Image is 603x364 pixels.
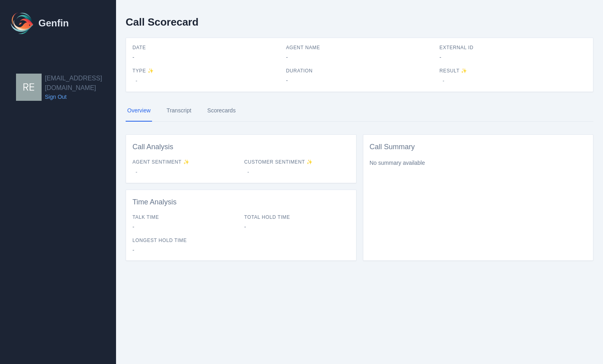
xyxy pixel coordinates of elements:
[126,100,593,122] nav: Tabs
[132,237,238,244] span: Longest Hold Time
[132,68,280,74] span: Type ✨
[132,44,280,51] span: Date
[132,159,238,165] span: Agent Sentiment ✨
[286,53,433,61] span: -
[126,16,198,28] h2: Call Scorecard
[370,141,587,152] h3: Call Summary
[126,100,152,122] a: Overview
[132,196,350,208] h3: Time Analysis
[244,223,349,231] span: -
[132,223,238,231] span: -
[132,246,238,254] span: -
[16,74,42,101] img: resqueda@aadirect.com
[206,100,237,122] a: Scorecards
[244,168,252,176] span: -
[286,68,433,74] span: Duration
[439,44,587,51] span: External ID
[439,77,447,85] span: -
[244,159,349,165] span: Customer Sentiment ✨
[286,44,433,51] span: Agent Name
[286,76,433,84] span: -
[370,159,587,167] p: No summary available
[439,53,587,61] span: -
[45,74,116,93] h2: [EMAIL_ADDRESS][DOMAIN_NAME]
[10,10,35,36] img: Logo
[244,214,349,220] span: Total Hold Time
[38,17,69,30] h1: Genfin
[132,53,280,61] span: -
[132,141,350,152] h3: Call Analysis
[439,68,587,74] span: Result ✨
[165,100,193,122] a: Transcript
[132,77,140,85] span: -
[45,93,116,101] a: Sign Out
[132,214,238,220] span: Talk Time
[132,168,140,176] span: -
